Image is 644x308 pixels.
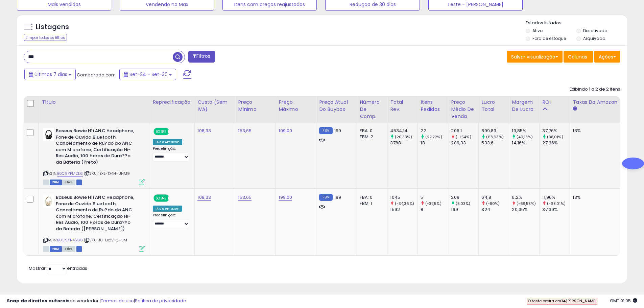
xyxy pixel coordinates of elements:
font: 27,36% [542,140,558,146]
font: 19,85% [512,127,526,134]
font: 22 [421,127,426,134]
font: | [84,171,85,176]
font: IA da Amazon [156,140,180,144]
img: 31f41mREZZL._SL40_.jpg [43,128,54,141]
span: All listings currently available for purchase on Amazon [62,246,76,252]
button: Ações [594,51,620,63]
font: Total Rev. [390,99,403,113]
font: Teste - [PERSON_NAME] [447,1,503,8]
a: Termos de uso [101,298,134,304]
font: | [84,237,85,243]
font: SKU: 1BXL-TX4H-UHM9 [89,171,130,176]
font: FBM [323,128,329,133]
font: 14 [561,298,566,304]
font: Preço atual do Buybox [319,99,348,113]
font: Número de Comp. [360,99,379,120]
button: Set-24 - Set-30 [119,69,176,80]
font: 8 [421,206,423,213]
font: Baseus Bowie H1i ANC Headphone, Fone de Ouvido Bluetooth, Cancelamento de Ru?do do ANC com Microf... [56,127,134,165]
a: 199,00 [279,127,292,134]
font: Predefinição: [153,213,176,218]
font: FBM [52,181,59,184]
a: Política de privacidade [135,298,186,304]
font: O teste expira em [528,298,561,304]
font: 13% [573,194,580,200]
font: 209 [451,194,459,200]
font: (-37,5%) [425,201,442,206]
font: FBM [323,195,329,200]
font: Preço Máximo [279,99,298,113]
font: ROI [542,99,550,105]
font: FBA: 0 [360,127,373,134]
font: 6,2% [512,194,522,200]
font: SOBRE [156,196,166,200]
font: 108,33 [197,127,211,134]
a: 108,33 [197,194,211,201]
font: 199,00 [279,127,292,134]
font: Predefinição: [153,146,176,151]
a: 153,65 [238,194,252,201]
font: 14,16% [512,140,525,146]
font: Listagens [36,22,69,31]
font: Custo (sem IVA) [197,99,228,113]
span: 2025-10-8 03:22 GMT [610,298,637,304]
font: Set-24 - Set-30 [129,71,168,78]
small: Taxas da Amazon. [573,106,577,112]
font: Últimos 7 dias [34,71,67,78]
font: 153,65 [238,127,252,134]
font: 199 [334,127,341,134]
font: 13% [573,127,580,134]
font: 199 [334,194,341,200]
font: ASIN: [48,171,57,176]
font: FBM [52,247,59,251]
font: 4534,14 [390,127,407,134]
font: Preço mínimo [238,99,256,113]
font: 533,6 [481,140,494,146]
font: Vendendo na Max [146,1,188,8]
font: 209,33 [451,140,466,146]
a: 108,33 [197,127,211,134]
font: Filtros [196,53,210,60]
font: (40,18%) [517,134,533,140]
button: Colunas [564,51,593,63]
a: 153,65 [238,127,252,134]
span: Todos os anúncios atualmente disponíveis para compra na Amazon [43,180,49,185]
font: 899,83 [481,127,496,134]
font: SOBRE [156,129,166,134]
font: Margem de lucro [512,99,533,113]
font: FBA: 0 [360,194,373,200]
button: Filtros [188,51,215,63]
font: [PERSON_NAME] [566,298,597,304]
font: Estados listados: [526,20,563,26]
span: Todos os anúncios atualmente disponíveis para compra na Amazon [43,246,49,252]
font: Limpar todos os filtros [26,35,65,40]
font: 20,35% [512,206,528,213]
span: All listings currently available for purchase on Amazon [62,180,76,185]
font: Mais vendidos [48,1,81,8]
font: Redução de 30 dias [350,1,396,8]
button: Salvar visualização [507,51,563,63]
a: B0C9YN45GG [57,237,83,243]
font: 324 [481,206,490,213]
font: Itens pedidos [421,99,440,113]
font: Comparado com: [77,72,117,78]
font: 1592 [390,206,400,213]
font: (-34,36%) [395,201,414,206]
font: 108,33 [197,194,211,200]
font: 18 [421,140,425,146]
font: SKU: J8-LX2V-QH5M [89,237,127,243]
font: Lucro Total [481,99,495,113]
font: 37,39% [542,206,558,213]
font: (20,33%) [395,134,412,140]
font: 3768 [390,140,401,146]
font: (-80%) [486,201,500,206]
font: 153,65 [238,194,252,200]
font: Taxas da Amazon [573,99,617,105]
font: Baseus Bowie H1i ANC Headphone, Fone de Ouvido Bluetooth, Cancelamento de Ru?do do ANC com Microf... [56,194,134,232]
font: 199,00 [279,194,292,200]
font: Reprecificação [153,99,190,105]
font: ativo [65,247,73,251]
